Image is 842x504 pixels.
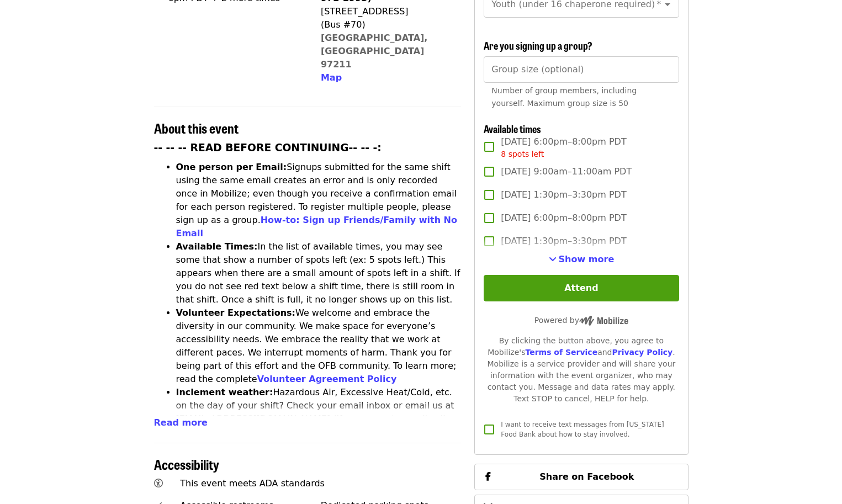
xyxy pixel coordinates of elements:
[539,471,634,482] span: Share on Facebook
[176,161,462,240] li: Signups submitted for the same shift using the same email creates an error and is only recorded o...
[176,387,273,397] strong: Inclement weather:
[154,118,239,137] span: About this event
[154,478,163,489] i: universal-access icon
[180,478,325,489] span: This event meets ADA standards
[321,5,452,18] div: [STREET_ADDRESS]
[525,348,597,357] a: Terms of Service
[154,417,208,428] span: Read more
[501,188,626,201] span: [DATE] 1:30pm–3:30pm PDT
[501,150,544,158] span: 8 spots left
[176,307,296,318] strong: Volunteer Expectations:
[579,316,628,326] img: Powered by Mobilize
[559,254,615,264] span: Show more
[321,72,342,83] span: Map
[501,211,626,225] span: [DATE] 6:00pm–8:00pm PDT
[321,71,342,84] button: Map
[612,348,672,357] a: Privacy Policy
[484,275,679,301] button: Attend
[176,306,462,386] li: We welcome and embrace the diversity in our community. We make space for everyone’s accessibility...
[257,374,397,384] a: Volunteer Agreement Policy
[501,165,632,178] span: [DATE] 9:00am–11:00am PDT
[154,454,219,474] span: Accessibility
[154,416,208,429] button: Read more
[176,386,462,452] li: Hazardous Air, Excessive Heat/Cold, etc. on the day of your shift? Check your email inbox or emai...
[154,142,382,153] strong: -- -- -- READ BEFORE CONTINUING-- -- -:
[176,162,287,172] strong: One person per Email:
[501,135,626,160] span: [DATE] 6:00pm–8:00pm PDT
[549,253,615,266] button: See more timeslots
[484,38,592,52] span: Are you signing up a group?
[501,421,664,438] span: I want to receive text messages from [US_STATE] Food Bank about how to stay involved.
[491,86,637,108] span: Number of group members, including yourself. Maximum group size is 50
[484,335,679,405] div: By clicking the button above, you agree to Mobilize's and . Mobilize is a service provider and wi...
[176,215,458,238] a: How-to: Sign up Friends/Family with No Email
[321,33,428,70] a: [GEOGRAPHIC_DATA], [GEOGRAPHIC_DATA] 97211
[484,56,679,83] input: [object Object]
[501,235,626,248] span: [DATE] 1:30pm–3:30pm PDT
[176,241,258,252] strong: Available Times:
[474,464,688,490] button: Share on Facebook
[176,240,462,306] li: In the list of available times, you may see some that show a number of spots left (ex: 5 spots le...
[484,121,541,136] span: Available times
[534,316,628,325] span: Powered by
[321,18,452,31] div: (Bus #70)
